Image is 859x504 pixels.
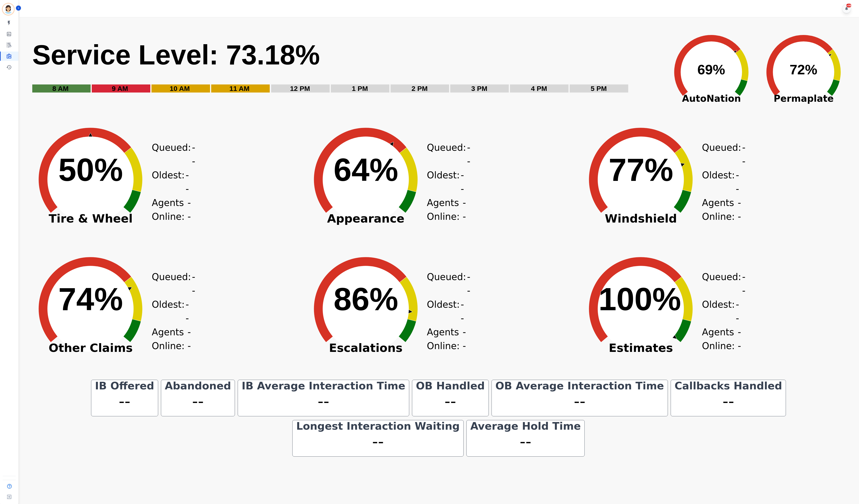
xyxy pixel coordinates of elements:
[32,38,662,99] svg: Service Level: 0%
[229,85,249,92] text: 11 AM
[164,383,232,389] div: Abandoned
[302,216,429,221] span: Appearance
[241,383,406,389] div: IB Average Interaction Time
[738,325,741,353] span: --
[334,152,398,188] text: 64%
[467,141,470,168] span: --
[152,325,191,353] div: Agents Online:
[598,281,681,317] text: 100%
[702,325,741,353] div: Agents Online:
[738,196,741,223] span: --
[463,325,466,353] span: --
[427,168,462,196] div: Oldest:
[674,389,783,413] div: --
[415,389,486,413] div: --
[186,168,189,196] span: --
[742,141,745,168] span: --
[427,298,462,325] div: Oldest:
[461,168,464,196] span: --
[463,196,466,223] span: --
[94,389,155,413] div: --
[290,85,310,92] text: 12 PM
[758,92,850,105] span: Permaplate
[94,383,155,389] div: IB Offered
[495,389,665,413] div: --
[412,85,428,92] text: 2 PM
[495,383,665,389] div: OB Average Interaction Time
[609,152,673,188] text: 77%
[427,196,466,223] div: Agents Online:
[591,85,607,92] text: 5 PM
[461,298,464,325] span: --
[112,85,128,92] text: 9 AM
[427,325,466,353] div: Agents Online:
[742,270,745,298] span: --
[469,429,582,454] div: --
[702,168,737,196] div: Oldest:
[152,298,186,325] div: Oldest:
[27,216,154,221] span: Tire & Wheel
[665,92,758,105] span: AutoNation
[52,85,69,92] text: 8 AM
[152,141,186,168] div: Queued:
[295,429,461,454] div: --
[846,4,851,7] div: +99
[302,346,429,350] span: Escalations
[427,141,462,168] div: Queued:
[295,423,461,429] div: Longest Interaction Waiting
[736,168,739,196] span: --
[170,85,190,92] text: 10 AM
[578,346,704,350] span: Estimates
[3,4,14,15] img: Bordered avatar
[790,62,817,77] text: 72%
[736,298,739,325] span: --
[192,141,195,168] span: --
[192,270,195,298] span: --
[674,383,783,389] div: Callbacks Handled
[702,141,737,168] div: Queued:
[702,196,741,223] div: Agents Online:
[152,270,186,298] div: Queued:
[702,298,737,325] div: Oldest:
[152,196,191,223] div: Agents Online:
[187,325,191,353] span: --
[531,85,547,92] text: 4 PM
[187,196,191,223] span: --
[427,270,462,298] div: Queued:
[334,281,398,317] text: 86%
[471,85,487,92] text: 3 PM
[415,383,486,389] div: OB Handled
[578,216,704,221] span: Windshield
[58,281,123,317] text: 74%
[697,62,725,77] text: 69%
[186,298,189,325] span: --
[702,270,737,298] div: Queued:
[241,389,406,413] div: --
[58,152,123,188] text: 50%
[469,423,582,429] div: Average Hold Time
[467,270,470,298] span: --
[164,389,232,413] div: --
[27,346,154,350] span: Other Claims
[32,39,320,70] text: Service Level: 73.18%
[152,168,186,196] div: Oldest:
[352,85,368,92] text: 1 PM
